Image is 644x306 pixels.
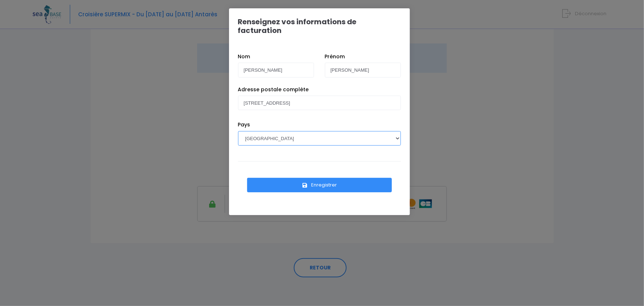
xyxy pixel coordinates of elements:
label: Adresse postale complète [238,86,309,93]
label: Pays [238,121,250,129]
h1: Renseignez vos informations de facturation [238,17,401,35]
label: Nom [238,53,250,60]
label: Prénom [325,53,345,60]
button: Enregistrer [247,178,392,192]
